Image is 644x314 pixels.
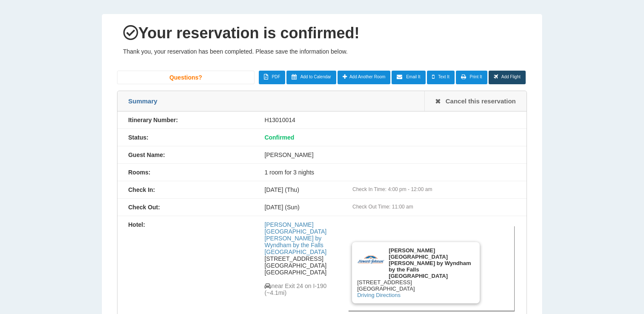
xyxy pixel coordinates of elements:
div: Status: [117,134,254,141]
h1: Your reservation is confirmed! [123,25,521,42]
a: Print It [456,71,487,84]
div: Rooms: [117,169,254,176]
div: 1 room for 3 nights [254,169,526,176]
a: Add Another Room [338,71,391,84]
span: Summary [128,97,157,105]
span: Add to Calendar [301,74,331,79]
span: near Exit 24 on I-190 (~4.1mi) [264,283,326,296]
span: PDF [272,74,280,79]
span: Email It [406,74,420,79]
span: Print It [470,74,482,79]
a: PDF [259,71,286,84]
div: Hotel: [117,221,254,228]
a: Email It [392,71,425,84]
div: [DATE] (Thu) [254,186,526,193]
span: Add Another Room [349,74,386,79]
div: H13010014 [254,117,526,123]
div: Check In Time: 4:00 pm - 12:00 am [352,186,516,192]
div: [DATE] (Sun) [254,204,526,211]
a: Driving Directions [357,292,401,298]
div: [PERSON_NAME] [254,151,526,158]
a: Text It [427,71,455,84]
div: Guest Name: [117,151,254,158]
a: Cancel this reservation [424,91,527,111]
div: Check Out Time: 11:00 am [352,204,516,210]
div: Check In: [117,186,254,193]
div: [STREET_ADDRESS] [GEOGRAPHIC_DATA] [352,242,480,303]
div: Check Out: [117,204,254,211]
p: Thank you, your reservation has been completed. Please save the information below. [123,48,521,55]
span: Add Flight [501,74,521,79]
div: [STREET_ADDRESS] [GEOGRAPHIC_DATA] [GEOGRAPHIC_DATA] [264,221,348,296]
a: Add Flight [489,71,526,84]
div: Itinerary Number: [117,117,254,123]
a: Add to Calendar [286,71,336,84]
span: Questions? [169,74,202,81]
a: Questions? [117,71,254,84]
span: Text It [438,74,449,79]
div: Confirmed [254,134,526,141]
a: [PERSON_NAME][GEOGRAPHIC_DATA][PERSON_NAME] by Wyndham by the Falls [GEOGRAPHIC_DATA] [264,221,326,255]
img: Brand logo for Howard Johnson Plaza by Wyndham by the Falls Niagara Falls [357,247,384,274]
b: [PERSON_NAME][GEOGRAPHIC_DATA][PERSON_NAME] by Wyndham by the Falls [GEOGRAPHIC_DATA] [389,247,471,279]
